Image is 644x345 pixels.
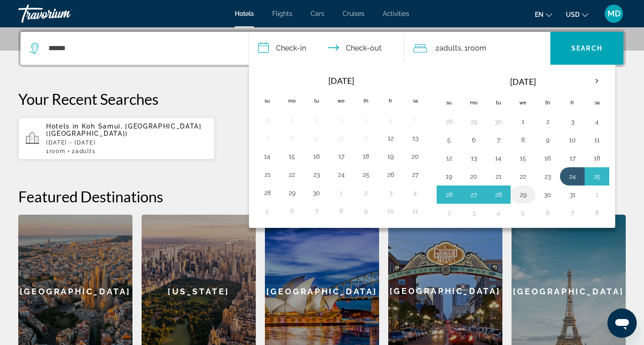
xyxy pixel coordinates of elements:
button: Day 19 [442,170,456,183]
a: Cruises [343,10,364,17]
button: Day 30 [309,186,324,199]
button: Day 15 [516,152,530,165]
button: Day 31 [260,113,274,126]
button: Day 3 [383,186,398,199]
button: Day 11 [590,134,604,146]
button: Day 2 [359,186,373,199]
button: Day 3 [334,113,348,126]
span: Adults [75,148,95,154]
button: Day 6 [408,113,422,126]
button: Day 5 [442,134,456,146]
button: Day 28 [260,186,274,199]
button: Day 17 [565,152,580,165]
button: Day 14 [260,150,274,163]
button: Day 6 [285,205,299,217]
button: Day 15 [285,150,299,163]
button: Day 3 [565,115,580,128]
button: Day 1 [590,188,604,201]
button: Day 8 [334,205,348,217]
span: Adults [439,44,461,52]
button: Day 2 [442,206,456,219]
button: Day 16 [309,150,324,163]
button: Day 5 [516,206,530,219]
button: Day 30 [491,115,506,128]
button: Day 18 [359,150,373,163]
button: Day 24 [334,168,348,181]
button: Day 23 [540,170,555,183]
button: Day 22 [285,168,299,181]
button: Day 31 [565,188,580,201]
button: Day 27 [408,168,422,181]
span: Hotels in [46,123,79,130]
button: Day 28 [442,115,456,128]
button: Day 24 [565,170,580,183]
button: Day 4 [590,115,604,128]
button: Day 6 [540,206,555,219]
button: Day 8 [516,134,530,146]
button: Day 4 [408,186,422,199]
button: Day 17 [334,150,348,163]
button: Day 20 [466,170,481,183]
button: Day 18 [590,152,604,165]
h2: Featured Destinations [18,187,626,206]
button: Day 27 [466,188,481,201]
p: [DATE] - [DATE] [46,139,207,146]
button: Travelers: 2 adults, 0 children [404,32,550,65]
span: 2 [435,42,461,55]
span: 2 [72,148,95,154]
div: Search widget [21,32,623,65]
button: Day 7 [309,205,324,217]
button: Change language [535,8,552,21]
button: Day 29 [516,188,530,201]
button: Day 5 [260,205,274,217]
a: Activities [383,10,409,17]
button: Day 22 [516,170,530,183]
button: Day 8 [590,206,604,219]
button: Day 7 [260,132,274,144]
span: Room [49,148,66,154]
button: Next month [585,71,609,92]
p: Your Recent Searches [18,90,626,108]
button: Day 8 [285,132,299,144]
button: Day 25 [359,168,373,181]
span: 1 [46,148,65,154]
span: , 1 [461,42,486,55]
button: Day 1 [285,113,299,126]
button: Day 3 [466,206,481,219]
button: Day 23 [309,168,324,181]
button: Day 5 [383,113,398,126]
button: Day 10 [334,132,348,144]
span: MD [607,9,621,18]
button: Day 16 [540,152,555,165]
button: Day 13 [408,132,422,144]
a: Flights [272,10,292,17]
button: Day 20 [408,150,422,163]
button: Day 21 [260,168,274,181]
th: [DATE] [280,71,403,91]
button: Day 29 [285,186,299,199]
button: Day 25 [590,170,604,183]
button: Day 1 [334,186,348,199]
button: Day 4 [359,113,373,126]
span: Hotels [235,10,254,17]
a: Cars [311,10,324,17]
button: Day 10 [565,134,580,146]
span: USD [566,11,580,18]
button: Day 12 [383,132,398,144]
span: Room [468,44,486,52]
button: Day 11 [408,205,422,217]
button: Day 2 [540,115,555,128]
button: Day 7 [491,134,506,146]
button: Day 1 [516,115,530,128]
button: Change currency [566,8,588,21]
button: Day 14 [491,152,506,165]
button: Day 12 [442,152,456,165]
button: Day 13 [466,152,481,165]
button: Day 28 [491,188,506,201]
button: Day 9 [540,134,555,146]
button: Day 2 [309,113,324,126]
